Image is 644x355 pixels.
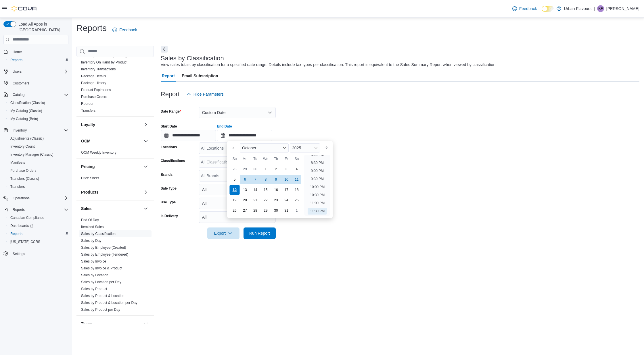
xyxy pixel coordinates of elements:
[81,308,120,312] a: Sales by Product per Day
[597,5,604,12] div: Kris Friesen
[10,68,68,75] span: Users
[251,175,260,184] div: day-7
[292,175,301,184] div: day-11
[8,99,47,106] a: Classification (Classic)
[261,185,270,194] div: day-15
[6,159,71,167] button: Manifests
[199,184,276,195] button: All
[261,196,270,205] div: day-22
[290,143,320,153] div: Button. Open the year selector. 2025 is currently selected.
[10,68,24,75] button: Users
[519,6,537,11] span: Feedback
[1,126,71,134] button: Inventory
[251,154,260,163] div: Tu
[161,55,224,62] h3: Sales by Classification
[81,122,95,128] h3: Loyalty
[8,238,43,245] a: [US_STATE] CCRS
[308,208,327,215] li: 11:30 PM
[6,175,71,183] button: Transfers (Classic)
[10,127,68,134] span: Inventory
[81,81,106,85] a: Package History
[240,165,250,174] div: day-29
[81,266,122,270] a: Sales by Invoice & Product
[271,206,281,215] div: day-30
[304,155,330,216] ul: Time
[81,321,141,327] button: Taxes
[8,135,46,142] a: Adjustments (Classic)
[249,230,270,236] span: Run Report
[81,252,128,256] a: Sales by Employee (Tendered)
[13,207,25,212] span: Reports
[542,6,554,12] input: Dark Mode
[308,200,327,207] li: 11:00 PM
[161,130,216,141] input: Press the down key to open a popover containing a calendar.
[8,143,37,150] a: Inventory Count
[292,196,301,205] div: day-25
[119,27,137,33] span: Feedback
[81,273,108,277] a: Sales by Location
[184,88,226,100] button: Hide Parameters
[10,160,25,165] span: Manifests
[10,215,44,220] span: Canadian Compliance
[564,5,592,12] p: Urban Flavours
[1,79,71,87] button: Customers
[8,230,68,237] span: Reports
[240,175,250,184] div: day-6
[240,185,250,194] div: day-13
[8,143,68,150] span: Inventory Count
[81,53,129,57] a: Inventory On Hand by Package
[81,189,141,195] button: Products
[10,240,40,244] span: [US_STATE] CCRS
[8,159,27,166] a: Manifests
[598,5,603,12] span: KF
[292,206,301,215] div: day-1
[81,151,116,155] a: OCM Weekly Inventory
[292,165,301,174] div: day-4
[8,151,68,158] span: Inventory Manager (Classic)
[81,287,107,291] a: Sales by Product
[81,246,126,250] a: Sales by Employee (Created)
[261,175,270,184] div: day-8
[81,102,93,106] a: Reorder
[10,176,39,181] span: Transfers (Classic)
[8,57,25,63] a: Reports
[8,151,56,158] a: Inventory Manager (Classic)
[161,159,185,163] label: Classifications
[8,99,68,106] span: Classification (Classic)
[10,58,22,62] span: Reports
[8,115,41,122] a: My Catalog (Beta)
[271,185,281,194] div: day-16
[6,151,71,159] button: Inventory Manager (Classic)
[162,70,175,82] span: Report
[282,154,291,163] div: Fr
[6,214,71,222] button: Canadian Compliance
[8,183,68,190] span: Transfers
[8,175,68,182] span: Transfers (Classic)
[81,321,92,327] h3: Taxes
[10,101,45,105] span: Classification (Classic)
[81,109,95,113] a: Transfers
[142,205,149,212] button: Sales
[207,227,239,239] button: Export
[81,280,121,284] a: Sales by Location per Day
[161,62,497,68] div: View sales totals by classification for a specified date range. Details include tax types per cla...
[10,223,33,228] span: Dashboards
[13,128,27,133] span: Inventory
[321,143,331,153] button: Next month
[308,159,326,166] li: 8:30 PM
[271,154,281,163] div: Th
[199,107,276,118] button: Custom Date
[81,95,107,99] a: Purchase Orders
[81,88,111,92] a: Product Expirations
[308,175,326,182] li: 9:30 PM
[6,115,71,123] button: My Catalog (Beta)
[6,142,71,151] button: Inventory Count
[10,48,68,55] span: Home
[76,31,154,116] div: Inventory
[11,6,37,11] img: Cova
[251,165,260,174] div: day-30
[1,48,71,56] button: Home
[161,91,180,98] h3: Report
[10,206,68,213] span: Reports
[6,107,71,115] button: My Catalog (Classic)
